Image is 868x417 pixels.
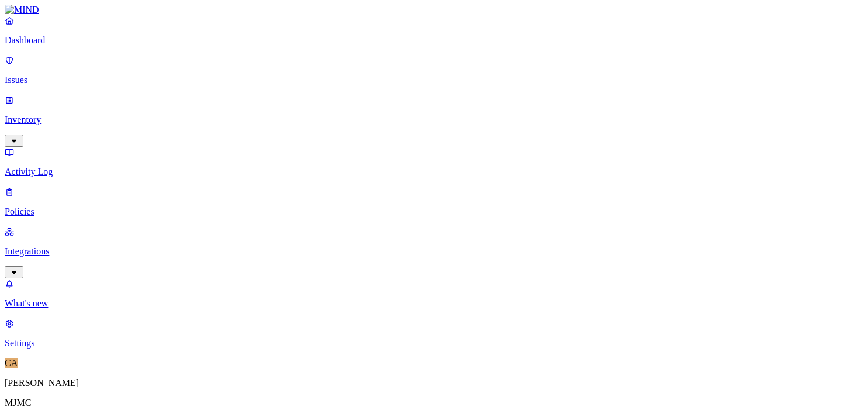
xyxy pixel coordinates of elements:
p: Activity Log [5,167,863,177]
span: CA [5,358,18,368]
p: Dashboard [5,35,863,46]
p: Issues [5,75,863,85]
a: Issues [5,55,863,85]
a: What's new [5,278,863,309]
a: Inventory [5,95,863,145]
p: Integrations [5,246,863,257]
a: Integrations [5,226,863,277]
a: Dashboard [5,15,863,46]
a: Settings [5,318,863,349]
p: [PERSON_NAME] [5,378,863,388]
img: MIND [5,5,39,15]
a: MIND [5,5,863,15]
p: MJMC [5,398,863,408]
a: Activity Log [5,147,863,177]
p: Policies [5,206,863,217]
p: What's new [5,298,863,309]
p: Settings [5,338,863,349]
a: Policies [5,187,863,217]
p: Inventory [5,115,863,125]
